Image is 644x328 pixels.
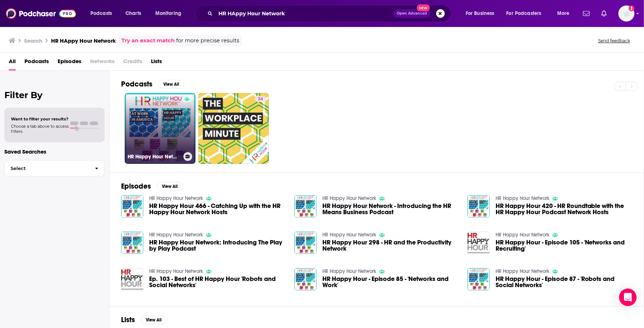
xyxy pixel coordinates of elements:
h3: HR Happy Hour Network [128,154,181,160]
span: for more precise results [176,36,239,45]
a: Charts [121,8,146,19]
img: HR Happy Hour Network - Introducing the HR Means Business Podcast [294,195,317,217]
img: HR Happy Hour 466 - Catching Up with the HR Happy Hour Network Hosts [121,195,143,217]
button: open menu [150,8,191,19]
a: HR Happy Hour Network [496,232,550,238]
a: HR Happy Hour 420 - HR Roundtable with the HR Happy Hour Podcast Network Hosts [496,203,632,215]
span: For Podcasters [507,8,542,19]
p: Saved Searches [4,148,105,155]
button: View All [157,182,183,191]
button: open menu [461,8,504,19]
h3: Search [24,37,42,44]
a: HR Happy Hour Network [125,93,195,164]
span: More [557,8,570,19]
span: Monitoring [155,8,181,19]
a: HR Happy Hour Network [496,268,550,274]
a: All [9,55,16,70]
a: Try an exact match [121,36,175,45]
a: Podcasts [24,55,49,70]
span: Podcasts [90,8,112,19]
a: HR Happy Hour Network [322,268,376,274]
img: HR Happy Hour 298 - HR and the Productivity Network [294,232,317,254]
a: Episodes [58,55,81,70]
span: Charts [125,8,141,19]
span: Credits [123,55,142,70]
a: 34 [198,93,269,164]
button: open menu [85,8,121,19]
a: HR Happy Hour Network [149,195,203,201]
a: HR Happy Hour Network [149,232,203,238]
span: Open Advanced [397,12,427,15]
h2: Episodes [121,182,151,191]
span: For Business [466,8,494,19]
div: Open Intercom Messenger [619,289,637,306]
a: 34 [255,96,266,102]
img: User Profile [618,5,635,22]
a: Ep. 103 - Best of HR Happy Hour 'Robots and Social Networks' [149,276,286,288]
a: Show notifications dropdown [598,7,610,20]
span: Select [5,166,89,171]
a: HR Happy Hour Network [149,268,203,274]
svg: Add a profile image [629,5,635,11]
a: HR Happy Hour Network [496,195,550,201]
img: HR Happy Hour 420 - HR Roundtable with the HR Happy Hour Podcast Network Hosts [468,195,490,217]
img: Podchaser - Follow, Share and Rate Podcasts [6,7,76,20]
span: Logged in as eseto [618,5,635,22]
button: Show profile menu [618,5,635,22]
h3: HR HAppy Hour Network [51,37,116,44]
a: HR Happy Hour 298 - HR and the Productivity Network [322,239,459,252]
input: Search podcasts, credits, & more... [216,8,393,19]
a: HR Happy Hour - Episode 87 - 'Robots and Social Networks' [496,276,632,288]
a: HR Happy Hour - Episode 85 - 'Networks and Work' [322,276,459,288]
a: Lists [151,55,162,70]
img: HR Happy Hour - Episode 87 - 'Robots and Social Networks' [468,268,490,290]
h2: Lists [121,315,135,324]
img: HR Happy Hour Network: Introducing The Play by Play Podcast [121,232,143,254]
a: ListsView All [121,315,167,324]
h2: Filter By [4,90,105,100]
button: Send feedback [596,38,632,44]
span: Want to filter your results? [11,116,69,121]
a: HR Happy Hour Network [322,195,376,201]
h2: Podcasts [121,80,152,89]
a: HR Happy Hour 466 - Catching Up with the HR Happy Hour Network Hosts [149,203,286,215]
a: PodcastsView All [121,80,185,89]
img: Ep. 103 - Best of HR Happy Hour 'Robots and Social Networks' [121,268,143,290]
button: Select [4,160,105,177]
a: HR Happy Hour Network [322,232,376,238]
span: Networks [90,55,115,70]
div: Search podcasts, credits, & more... [202,5,458,22]
img: HR Happy Hour - Episode 85 - 'Networks and Work' [294,268,317,290]
span: New [417,4,430,11]
img: HR Happy Hour - Episode 105 - 'Networks and Recruiting' [468,232,490,254]
a: HR Happy Hour Network: Introducing The Play by Play Podcast [149,239,286,252]
button: open menu [502,8,552,19]
a: EpisodesView All [121,182,183,191]
a: HR Happy Hour - Episode 105 - 'Networks and Recruiting' [496,239,632,252]
button: open menu [552,8,579,19]
span: HR Happy Hour Network - Introducing the HR Means Business Podcast [322,203,459,215]
button: Open AdvancedNew [393,9,430,18]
